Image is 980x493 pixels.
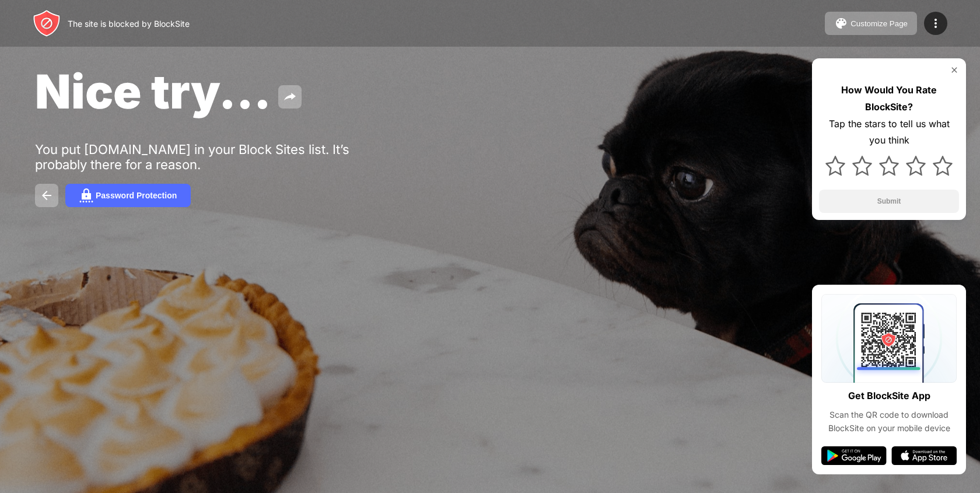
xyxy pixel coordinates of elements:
iframe: Banner [35,346,311,480]
img: star.svg [852,156,872,176]
div: Password Protection [96,191,177,200]
img: google-play.svg [821,446,887,465]
img: password.svg [79,188,93,202]
img: star.svg [825,156,845,176]
div: Get BlockSite App [848,387,930,404]
div: Scan the QR code to download BlockSite on your mobile device [821,408,957,435]
div: The site is blocked by BlockSite [68,19,190,29]
img: star.svg [879,156,899,176]
img: header-logo.svg [33,9,61,37]
img: menu-icon.svg [929,16,943,30]
div: You put [DOMAIN_NAME] in your Block Sites list. It’s probably there for a reason. [35,142,395,172]
img: pallet.svg [834,16,848,30]
span: Nice try... [35,63,271,120]
div: Tap the stars to tell us what you think [819,116,959,149]
img: star.svg [906,156,926,176]
img: back.svg [40,188,54,202]
img: app-store.svg [891,446,957,465]
div: How Would You Rate BlockSite? [819,82,959,116]
img: star.svg [933,156,953,176]
button: Submit [819,190,959,213]
img: share.svg [283,90,297,104]
button: Customize Page [825,12,917,35]
button: Password Protection [65,184,191,207]
img: qrcode.svg [821,294,957,383]
div: Customize Page [850,19,908,28]
img: rate-us-close.svg [950,65,959,75]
